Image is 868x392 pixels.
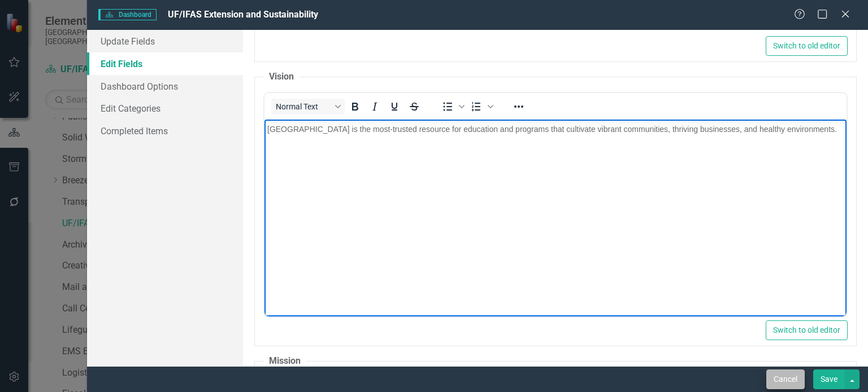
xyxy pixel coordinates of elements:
button: Italic [365,99,384,114]
button: Save [813,369,845,389]
span: Normal Text [276,102,331,111]
div: Numbered list [467,99,495,114]
button: Cancel [766,369,805,389]
a: Update Fields [87,30,243,52]
a: Dashboard Options [87,75,243,98]
legend: Mission [263,355,306,368]
button: Block Normal Text [271,99,345,114]
a: Edit Categories [87,97,243,120]
button: Bold [345,99,364,114]
button: Underline [385,99,404,114]
span: UF/IFAS Extension and Sustainability [168,9,318,20]
a: Completed Items [87,120,243,142]
iframe: Rich Text Area [264,120,847,316]
span: Dashboard [98,9,157,20]
button: Strikethrough [405,99,424,114]
button: Switch to old editor [766,36,848,56]
a: Edit Fields [87,52,243,75]
button: Reveal or hide additional toolbar items [509,99,528,114]
button: Switch to old editor [766,320,848,340]
legend: Vision [263,71,300,83]
div: Bullet list [438,99,466,114]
